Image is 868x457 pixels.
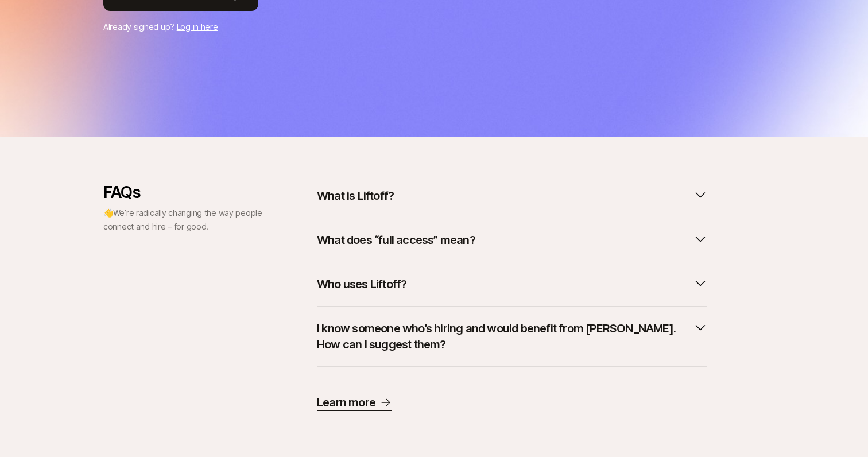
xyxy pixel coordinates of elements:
[317,232,475,248] p: What does “full access” mean?
[103,206,264,234] p: 👋
[317,394,375,410] p: Learn more
[317,394,392,411] a: Learn more
[317,272,707,297] button: Who uses Liftoff?
[317,227,707,253] button: What does “full access” mean?
[317,183,707,208] button: What is Liftoff?
[103,20,765,34] p: Already signed up?
[103,208,262,231] span: We’re radically changing the way people connect and hire – for good.
[103,183,264,202] p: FAQs
[317,320,689,353] p: I know someone who’s hiring and would benefit from [PERSON_NAME]. How can I suggest them?
[317,188,394,204] p: What is Liftoff?
[177,22,218,32] a: Log in here
[317,316,707,357] button: I know someone who’s hiring and would benefit from [PERSON_NAME]. How can I suggest them?
[317,276,406,292] p: Who uses Liftoff?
